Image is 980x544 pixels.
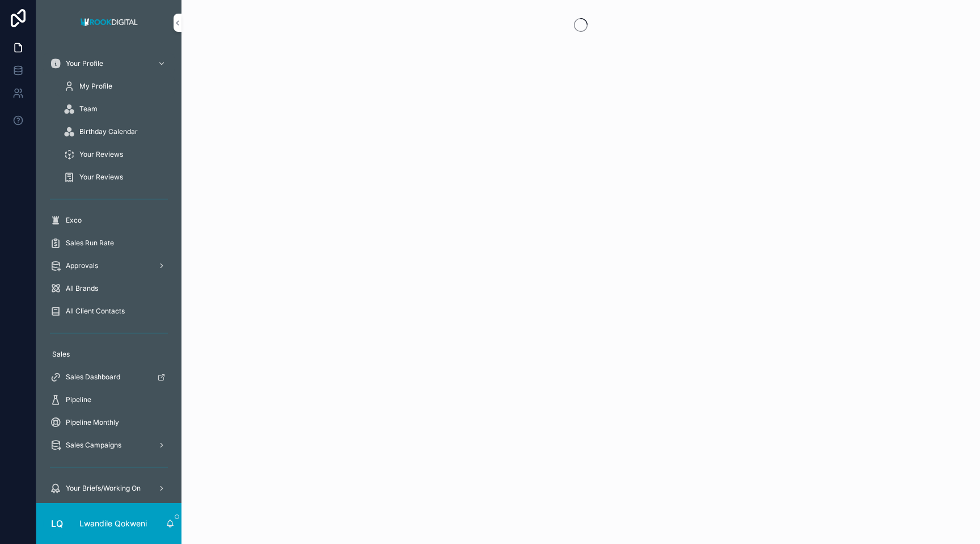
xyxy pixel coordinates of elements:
[43,301,175,321] a: All Client Contacts
[66,216,82,225] span: Exco
[66,502,135,520] span: All Sale Briefs/Working on
[36,45,181,503] div: scrollable content
[79,82,112,91] span: My Profile
[66,284,98,293] span: All Brands
[66,307,125,316] span: All Client Contacts
[79,150,123,159] span: Your Reviews
[66,59,103,68] span: Your Profile
[79,104,98,114] span: Team
[51,517,63,530] span: LQ
[79,173,123,182] span: Your Reviews
[57,144,175,165] a: Your Reviews
[66,238,114,248] span: Sales Run Rate
[57,99,175,119] a: Team
[43,367,175,387] a: Sales Dashboard
[43,390,175,410] a: Pipeline
[43,435,175,455] a: Sales Campaigns
[57,122,175,142] a: Birthday Calendar
[66,261,98,270] span: Approvals
[52,350,70,359] span: Sales
[43,210,175,231] a: Exco
[66,441,121,450] span: Sales Campaigns
[66,373,120,382] span: Sales Dashboard
[77,14,141,32] img: App logo
[66,484,141,493] span: Your Briefs/Working On
[79,127,138,136] span: Birthday Calendar
[43,278,175,299] a: All Brands
[43,412,175,433] a: Pipeline Monthly
[57,76,175,97] a: My Profile
[43,344,175,365] a: Sales
[66,418,119,427] span: Pipeline Monthly
[66,395,91,404] span: Pipeline
[43,256,175,276] a: Approvals
[43,233,175,253] a: Sales Run Rate
[43,53,175,74] a: Your Profile
[43,478,175,499] a: Your Briefs/Working On
[57,167,175,187] a: Your Reviews
[43,501,175,521] a: All Sale Briefs/Working on
[79,518,147,529] p: Lwandile Qokweni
